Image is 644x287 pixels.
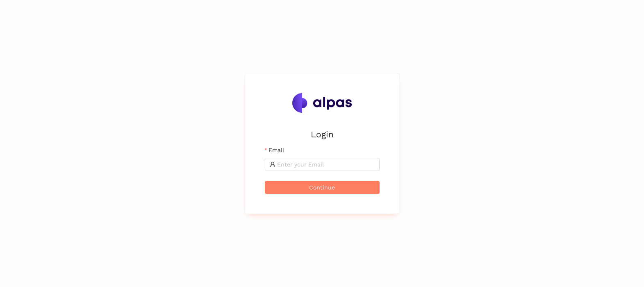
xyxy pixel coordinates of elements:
label: Email [265,146,284,155]
span: user [270,162,275,167]
button: Continue [265,181,380,194]
h2: Login [265,128,380,141]
span: Continue [309,183,335,192]
input: Email [277,160,375,169]
img: Alpas.ai Logo [292,93,352,113]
